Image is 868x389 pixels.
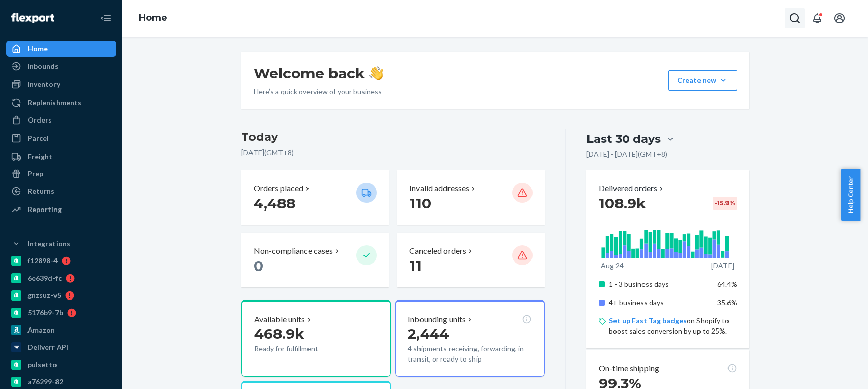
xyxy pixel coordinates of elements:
[6,95,116,111] a: Replenishments
[254,64,383,82] h1: Welcome back
[6,201,116,218] a: Reporting
[27,98,81,108] div: Replenishments
[599,183,665,194] button: Delivered orders
[27,273,62,283] div: 6e639d-fc
[6,148,116,165] a: Freight
[27,133,49,143] div: Parcel
[241,300,391,377] button: Available units468.9kReady for fulfillment
[609,316,737,336] p: on Shopify to boost sales conversion by up to 25%.
[713,197,737,210] div: -15.9 %
[829,8,850,28] button: Open account menu
[6,41,116,57] a: Home
[717,280,737,288] span: 64.4%
[254,257,263,275] span: 0
[409,245,466,257] p: Canceled orders
[254,245,333,257] p: Non-compliance cases
[254,314,305,325] p: Available units
[408,314,466,325] p: Inbounding units
[785,8,805,28] button: Open Search Box
[27,152,52,162] div: Freight
[27,360,57,370] div: pulsetto
[6,356,116,373] a: pulsetto
[241,147,545,158] p: [DATE] ( GMT+8 )
[586,131,661,147] div: Last 30 days
[6,322,116,338] a: Amazon
[6,235,116,252] button: Integrations
[27,308,63,318] div: 5176b9-7b
[130,4,176,33] ol: breadcrumbs
[6,112,116,128] a: Orders
[717,298,737,307] span: 35.6%
[27,238,70,249] div: Integrations
[27,61,59,71] div: Inbounds
[254,325,304,342] span: 468.9k
[11,13,54,23] img: Flexport logo
[609,297,709,308] p: 4+ business days
[27,79,60,89] div: Inventory
[27,169,43,179] div: Prep
[6,339,116,355] a: Deliverr API
[841,169,860,221] button: Help Center
[397,170,545,225] button: Invalid addresses 110
[409,195,431,212] span: 110
[408,325,449,342] span: 2,444
[395,300,545,377] button: Inbounding units2,4444 shipments receiving, forwarding, in transit, or ready to ship
[96,8,116,28] button: Close Navigation
[609,316,687,325] a: Set up Fast Tag badges
[241,129,545,145] h3: Today
[254,344,348,354] p: Ready for fulfillment
[711,261,734,271] p: [DATE]
[409,183,469,194] p: Invalid addresses
[6,305,116,321] a: 5176b9-7b
[6,183,116,199] a: Returns
[138,12,167,23] a: Home
[241,170,389,225] button: Orders placed 4,488
[609,279,709,289] p: 1 - 3 business days
[6,253,116,269] a: f12898-4
[254,86,383,97] p: Here’s a quick overview of your business
[397,233,545,287] button: Canceled orders 11
[6,130,116,146] a: Parcel
[254,195,295,212] span: 4,488
[6,76,116,93] a: Inventory
[6,166,116,182] a: Prep
[27,115,52,125] div: Orders
[601,261,624,271] p: Aug 24
[599,195,646,212] span: 108.9k
[27,186,54,196] div: Returns
[6,270,116,286] a: 6e639d-fc
[6,287,116,304] a: gnzsuz-v5
[599,363,659,374] p: On-time shipping
[241,233,389,287] button: Non-compliance cases 0
[254,183,303,194] p: Orders placed
[27,204,62,215] div: Reporting
[409,257,422,275] span: 11
[27,256,58,266] div: f12898-4
[27,377,63,387] div: a76299-82
[369,66,383,80] img: hand-wave emoji
[27,44,48,54] div: Home
[6,58,116,74] a: Inbounds
[27,325,55,335] div: Amazon
[586,149,667,159] p: [DATE] - [DATE] ( GMT+8 )
[27,290,61,301] div: gnzsuz-v5
[27,342,68,352] div: Deliverr API
[408,344,532,364] p: 4 shipments receiving, forwarding, in transit, or ready to ship
[807,8,827,28] button: Open notifications
[668,70,737,91] button: Create new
